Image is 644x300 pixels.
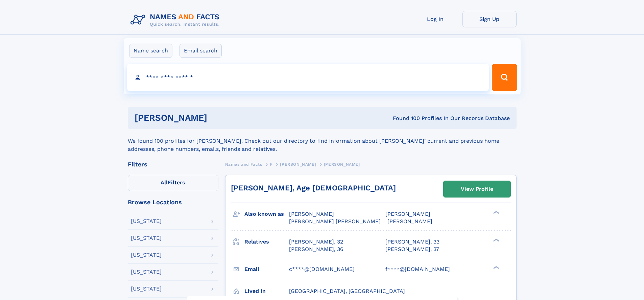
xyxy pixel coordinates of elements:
[492,238,500,242] div: ❯
[244,285,289,297] h3: Lived in
[180,44,222,58] label: Email search
[289,218,381,225] span: [PERSON_NAME] [PERSON_NAME]
[129,44,172,58] label: Name search
[128,11,225,29] img: Logo Names and Facts
[131,252,162,258] div: [US_STATE]
[300,115,510,122] div: Found 100 Profiles In Our Records Database
[135,114,300,122] h1: [PERSON_NAME]
[127,64,489,91] input: search input
[492,210,500,215] div: ❯
[244,263,289,275] h3: Email
[244,208,289,220] h3: Also known as
[324,162,360,167] span: [PERSON_NAME]
[289,238,343,246] a: [PERSON_NAME], 32
[280,160,316,168] a: [PERSON_NAME]
[385,246,439,253] a: [PERSON_NAME], 37
[280,162,316,167] span: [PERSON_NAME]
[408,11,462,27] a: Log In
[128,161,218,167] div: Filters
[128,199,218,205] div: Browse Locations
[244,236,289,248] h3: Relatives
[387,218,432,225] span: [PERSON_NAME]
[128,129,517,153] div: We found 100 profiles for [PERSON_NAME]. Check out our directory to find information about [PERSO...
[128,175,218,191] label: Filters
[289,211,334,217] span: [PERSON_NAME]
[385,211,430,217] span: [PERSON_NAME]
[289,288,405,294] span: [GEOGRAPHIC_DATA], [GEOGRAPHIC_DATA]
[289,246,343,253] a: [PERSON_NAME], 36
[131,218,162,224] div: [US_STATE]
[270,160,272,168] a: F
[385,238,439,246] a: [PERSON_NAME], 33
[444,181,510,197] a: View Profile
[231,184,396,192] a: [PERSON_NAME], Age [DEMOGRAPHIC_DATA]
[461,181,493,197] div: View Profile
[492,265,500,270] div: ❯
[131,235,162,241] div: [US_STATE]
[462,11,517,27] a: Sign Up
[270,162,272,167] span: F
[492,64,517,91] button: Search Button
[161,179,168,186] span: All
[225,160,262,168] a: Names and Facts
[131,269,162,275] div: [US_STATE]
[131,286,162,292] div: [US_STATE]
